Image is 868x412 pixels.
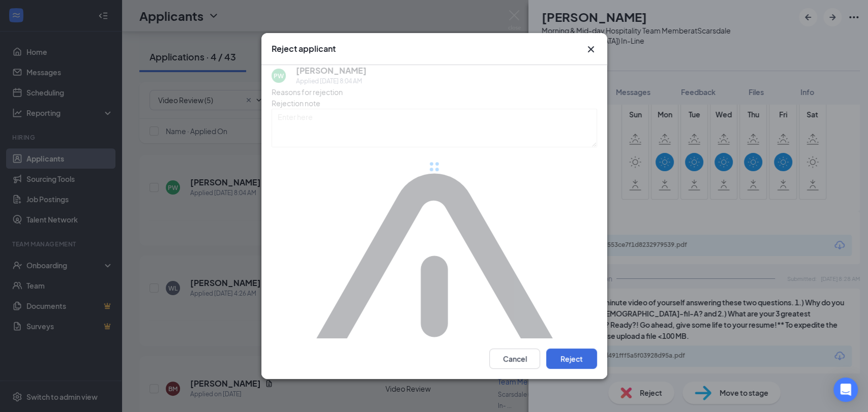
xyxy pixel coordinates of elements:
[546,348,597,369] button: Reject
[272,43,336,54] h3: Reject applicant
[833,377,858,402] div: Open Intercom Messenger
[489,348,540,369] button: Cancel
[585,43,597,55] button: Close
[585,43,597,55] svg: Cross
